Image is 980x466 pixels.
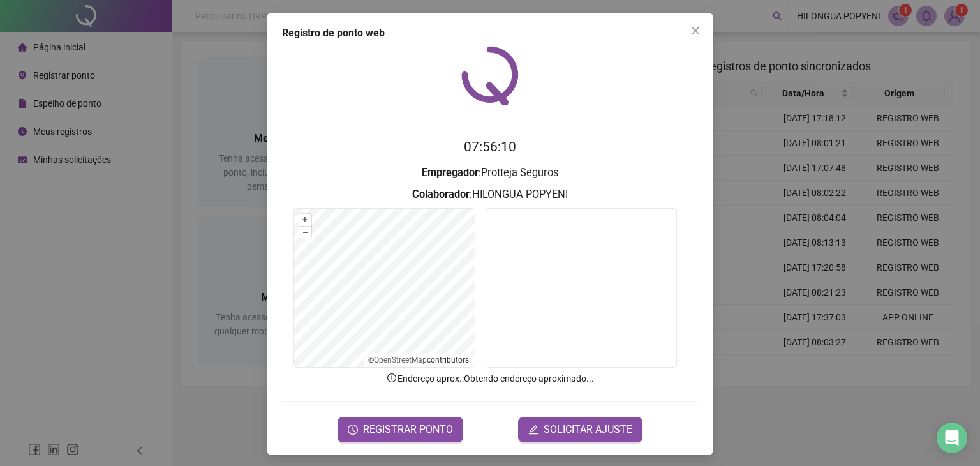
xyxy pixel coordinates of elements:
span: clock-circle [348,425,358,435]
a: OpenStreetMap [374,356,427,365]
span: edit [528,425,538,435]
strong: Empregador [422,167,479,179]
span: REGISTRAR PONTO [363,422,453,437]
button: REGISTRAR PONTO [338,417,463,442]
h3: : HILONGUA POPYENI [282,186,698,203]
time: 07:56:10 [464,139,516,154]
h3: : Protteja Seguros [282,165,698,181]
button: Close [685,20,706,41]
div: Open Intercom Messenger [937,423,967,453]
p: Endereço aprox. : Obtendo endereço aproximado... [282,372,698,386]
span: SOLICITAR AJUSTE [544,422,632,437]
button: + [299,214,311,226]
li: © contributors. [368,356,471,365]
div: Registro de ponto web [282,26,698,41]
button: – [299,227,311,239]
strong: Colaborador [412,188,470,200]
img: QRPoint [461,46,519,105]
span: close [690,26,701,36]
button: editSOLICITAR AJUSTE [518,417,642,442]
span: info-circle [386,372,397,384]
